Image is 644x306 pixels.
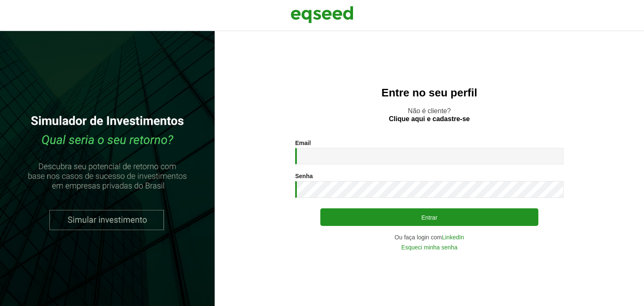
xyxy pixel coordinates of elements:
[231,87,627,99] h2: Entre no seu perfil
[295,234,563,240] div: Ou faça login com
[295,140,311,146] label: Email
[442,234,464,240] a: LinkedIn
[401,244,457,250] a: Esqueci minha senha
[291,4,353,25] img: EqSeed Logo
[295,173,313,179] label: Senha
[389,116,470,122] a: Clique aqui e cadastre-se
[231,107,627,123] p: Não é cliente?
[320,208,538,226] button: Entrar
